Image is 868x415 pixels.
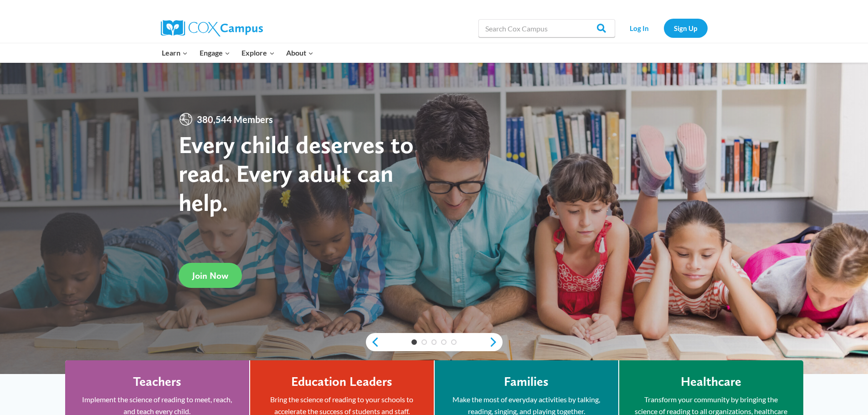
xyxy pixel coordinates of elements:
[489,337,503,348] a: next
[192,270,228,281] span: Join Now
[179,263,242,288] a: Join Now
[411,339,417,345] a: 1
[681,374,741,389] h4: Healthcare
[620,19,659,37] a: Log In
[161,20,263,36] img: Cox Campus
[451,339,457,345] a: 5
[133,374,181,389] h4: Teachers
[200,47,230,59] span: Engage
[241,47,274,59] span: Explore
[179,130,414,217] strong: Every child deserves to read. Every adult can help.
[366,333,503,351] div: content slider buttons
[620,19,708,37] nav: Secondary Navigation
[664,19,708,37] a: Sign Up
[286,47,313,59] span: About
[162,47,188,59] span: Learn
[431,339,437,345] a: 3
[156,43,319,62] nav: Primary Navigation
[504,374,549,389] h4: Families
[291,374,392,389] h4: Education Leaders
[441,339,447,345] a: 4
[421,339,427,345] a: 2
[193,112,277,127] span: 380,544 Members
[478,19,615,37] input: Search Cox Campus
[366,337,380,348] a: previous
